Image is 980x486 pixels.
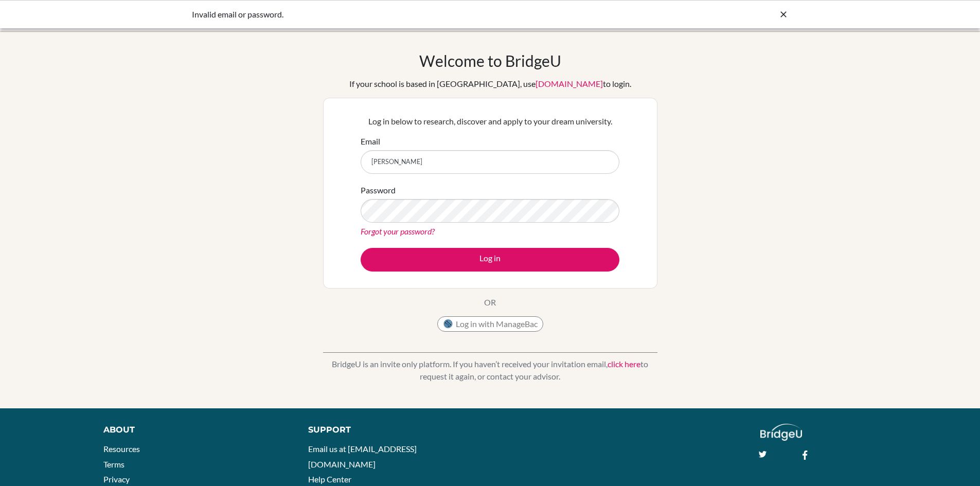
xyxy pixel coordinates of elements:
a: [DOMAIN_NAME] [536,79,603,88]
div: About [103,424,285,436]
button: Log in with ManageBac [437,316,543,332]
p: Log in below to research, discover and apply to your dream university. [361,115,619,128]
div: If your school is based in [GEOGRAPHIC_DATA], use to login. [349,78,631,90]
label: Email [361,135,380,148]
button: Log in [361,248,619,272]
a: Help Center [308,474,351,484]
a: Forgot your password? [361,226,435,236]
a: Privacy [103,474,130,484]
a: Terms [103,459,124,469]
p: BridgeU is an invite only platform. If you haven’t received your invitation email, to request it ... [323,358,657,383]
img: logo_white@2x-f4f0deed5e89b7ecb1c2cc34c3e3d731f90f0f143d5ea2071677605dd97b5244.png [760,424,802,441]
div: Support [308,424,478,436]
div: Invalid email or password. [192,8,634,21]
a: Resources [103,444,140,454]
label: Password [361,184,396,196]
a: Email us at [EMAIL_ADDRESS][DOMAIN_NAME] [308,444,417,469]
h1: Welcome to BridgeU [419,51,561,70]
p: OR [484,296,496,309]
a: click here [608,359,640,369]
